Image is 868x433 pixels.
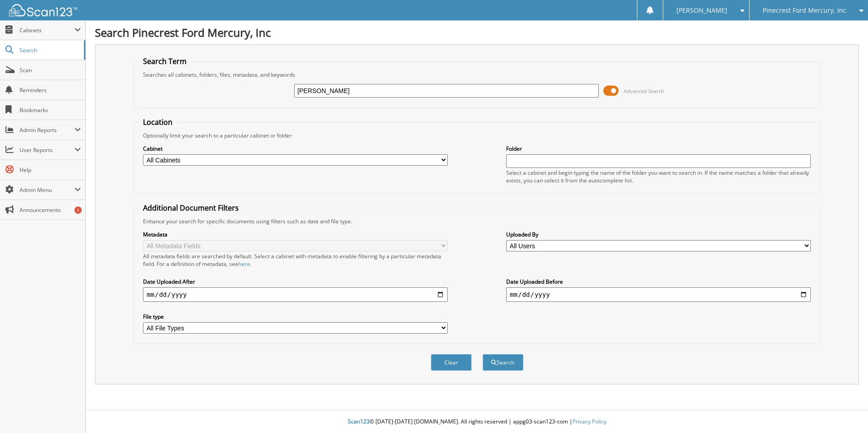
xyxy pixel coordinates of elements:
span: User Reports [20,146,74,154]
span: Bookmarks [20,106,81,114]
input: end [506,287,811,302]
div: 1 [74,207,82,214]
span: Scan123 [348,418,370,425]
span: Scan [20,66,81,74]
div: Enhance your search for specific documents using filters such as date and file type. [138,217,815,225]
div: All metadata fields are searched by default. Select a cabinet with metadata to enable filtering b... [143,252,448,268]
span: Admin Menu [20,186,74,194]
label: Metadata [143,231,448,238]
div: © [DATE]-[DATE] [DOMAIN_NAME]. All rights reserved | appg03-scan123-com | [86,411,868,433]
span: Help [20,166,81,174]
label: Folder [506,145,811,153]
label: Cabinet [143,145,448,153]
label: Date Uploaded After [143,278,448,285]
span: Admin Reports [20,126,74,134]
span: Reminders [20,86,81,94]
label: File type [143,313,448,320]
legend: Additional Document Filters [138,203,243,213]
label: Uploaded By [506,231,811,238]
img: scan123-logo-white.svg [9,4,77,16]
div: Searches all cabinets, folders, files, metadata, and keywords [138,71,815,79]
div: Optionally limit your search to a particular cabinet or folder [138,132,815,139]
h1: Search Pinecrest Ford Mercury, Inc [95,25,859,40]
a: here [238,260,250,268]
span: Announcements [20,206,81,214]
input: start [143,287,448,302]
a: Privacy Policy [572,418,607,425]
legend: Location [138,117,177,127]
span: Search [20,46,79,54]
label: Date Uploaded Before [506,278,811,285]
span: Advanced Search [624,88,664,94]
span: Pinecrest Ford Mercury, Inc [763,8,846,13]
span: Cabinets [20,26,74,34]
button: Clear [431,354,472,371]
button: Search [483,354,523,371]
span: [PERSON_NAME] [676,8,727,13]
div: Select a cabinet and begin typing the name of the folder you want to search in. If the name match... [506,169,811,184]
legend: Search Term [138,56,191,66]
